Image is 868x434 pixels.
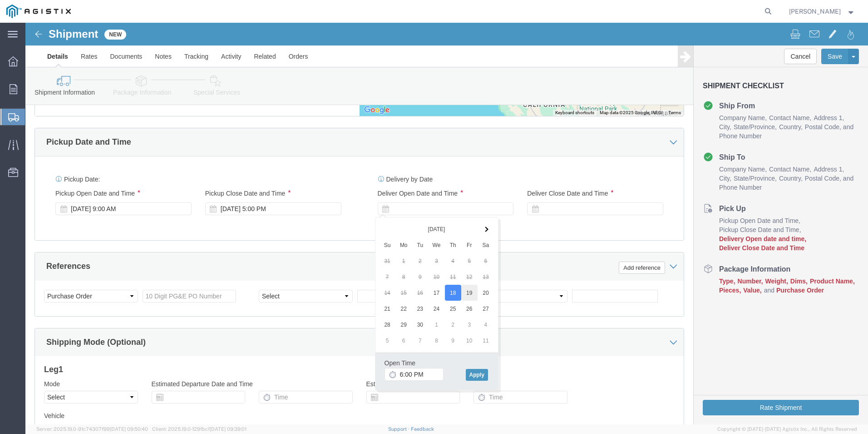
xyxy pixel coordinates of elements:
span: Copyright © [DATE]-[DATE] Agistix Inc., All Rights Reserved [717,425,857,433]
button: [PERSON_NAME] [789,6,856,17]
a: Support [388,426,411,432]
span: [DATE] 09:39:01 [210,426,247,432]
img: logo [6,5,71,18]
a: Feedback [411,426,434,432]
span: Client: 2025.19.0-129fbcf [152,426,247,432]
span: Server: 2025.19.0-91c74307f99 [36,426,148,432]
span: TIMOTHY SANDOVAL [789,6,841,16]
iframe: FS Legacy Container [25,23,868,424]
span: [DATE] 09:50:40 [110,426,148,432]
